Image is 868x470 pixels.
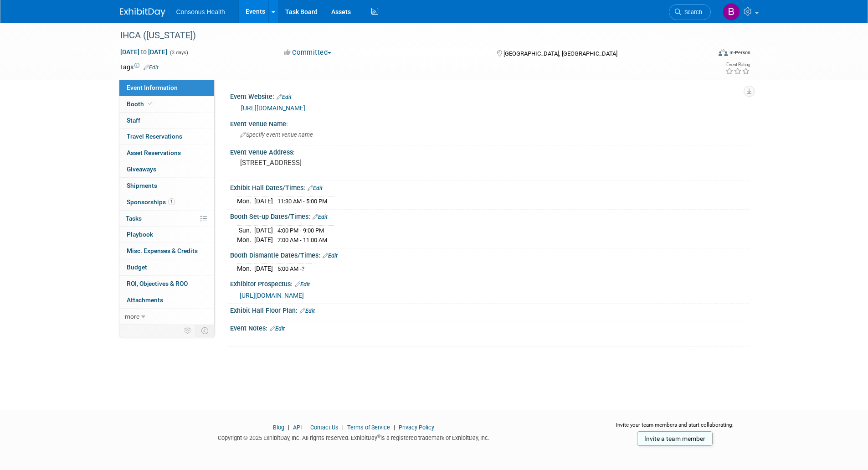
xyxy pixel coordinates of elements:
[119,243,214,259] a: Misc. Expenses & Credits
[119,161,214,177] a: Giveaways
[313,214,328,220] a: Edit
[119,113,214,129] a: Staff
[273,424,284,431] a: Blog
[119,259,214,275] a: Budget
[729,49,750,56] div: In-Person
[127,231,153,238] span: Playbook
[120,8,165,17] img: ExhibitDay
[127,296,163,304] span: Attachments
[230,210,749,222] div: Booth Set-up Dates/Times:
[237,264,254,274] td: Mon.
[148,101,153,106] i: Booth reservation complete
[168,198,175,205] span: 1
[323,253,338,259] a: Edit
[277,94,292,100] a: Edit
[237,225,254,235] td: Sun.
[127,133,182,140] span: Travel Reservations
[127,280,188,287] span: ROI, Objectives & ROO
[195,325,214,336] td: Toggle Event Tabs
[302,265,304,272] span: ?
[169,50,188,56] span: (3 days)
[277,265,304,272] span: 5:00 AM -
[127,263,147,271] span: Budget
[119,145,214,161] a: Asset Reservations
[120,432,588,442] div: Copyright © 2025 ExhibitDay, Inc. All rights reserved. ExhibitDay is a registered trademark of Ex...
[119,227,214,243] a: Playbook
[340,424,346,431] span: |
[254,196,273,206] td: [DATE]
[681,9,702,15] span: Search
[347,424,390,431] a: Terms of Service
[286,424,292,431] span: |
[119,292,214,308] a: Attachments
[230,117,749,129] div: Event Venue Name:
[127,247,198,254] span: Misc. Expenses & Credits
[240,292,304,299] a: [URL][DOMAIN_NAME]
[719,49,728,56] img: Format-Inperson.png
[503,50,617,57] span: [GEOGRAPHIC_DATA], [GEOGRAPHIC_DATA]
[254,235,273,245] td: [DATE]
[725,62,750,67] div: Event Rating
[293,424,302,431] a: API
[399,424,434,431] a: Privacy Policy
[391,424,397,431] span: |
[277,227,324,234] span: 4:00 PM - 9:00 PM
[127,182,157,189] span: Shipments
[120,48,168,56] span: [DATE] [DATE]
[127,117,140,124] span: Staff
[125,313,139,320] span: more
[237,235,254,245] td: Mon.
[241,104,305,112] a: [URL][DOMAIN_NAME]
[119,194,214,210] a: Sponsorships1
[277,237,327,243] span: 7:00 AM - 11:00 AM
[180,325,196,336] td: Personalize Event Tab Strip
[254,264,273,274] td: [DATE]
[240,159,436,167] pre: [STREET_ADDRESS]
[120,62,159,72] td: Tags
[254,225,273,235] td: [DATE]
[237,196,254,206] td: Mon.
[176,8,225,15] span: Consonus Health
[669,4,711,20] a: Search
[127,84,178,91] span: Event Information
[723,3,740,21] img: Bridget Crane
[277,198,327,205] span: 11:30 AM - 5:00 PM
[230,321,749,333] div: Event Notes:
[119,211,214,227] a: Tasks
[127,149,181,156] span: Asset Reservations
[127,165,156,173] span: Giveaways
[119,178,214,194] a: Shipments
[117,27,697,44] div: IHCA ([US_STATE])
[127,100,154,108] span: Booth
[230,90,749,102] div: Event Website:
[300,308,315,314] a: Edit
[295,281,310,288] a: Edit
[127,198,175,206] span: Sponsorships
[377,434,380,439] sup: ®
[657,47,751,61] div: Event Format
[637,431,713,446] a: Invite a team member
[281,48,335,57] button: Committed
[230,248,749,260] div: Booth Dismantle Dates/Times:
[601,421,749,435] div: Invite your team members and start collaborating:
[310,424,339,431] a: Contact Us
[119,276,214,292] a: ROI, Objectives & ROO
[303,424,309,431] span: |
[308,185,323,191] a: Edit
[119,80,214,96] a: Event Information
[119,309,214,325] a: more
[126,215,142,222] span: Tasks
[230,304,749,315] div: Exhibit Hall Floor Plan:
[230,145,749,157] div: Event Venue Address:
[270,325,285,332] a: Edit
[240,131,313,138] span: Specify event venue name
[119,129,214,145] a: Travel Reservations
[230,181,749,193] div: Exhibit Hall Dates/Times:
[230,277,749,289] div: Exhibitor Prospectus:
[119,96,214,112] a: Booth
[144,64,159,71] a: Edit
[139,48,148,56] span: to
